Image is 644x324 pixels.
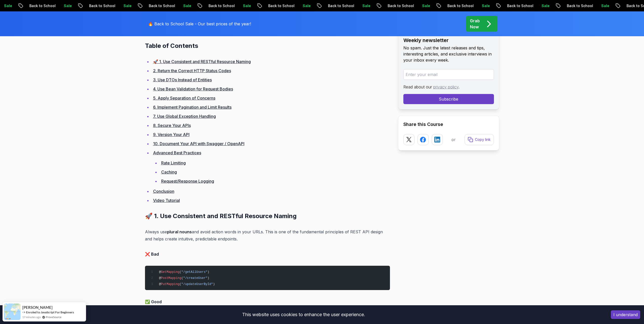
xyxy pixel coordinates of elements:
strong: ❌ Bad [145,252,159,257]
p: Sale [340,3,356,8]
a: 🚀 1. Use Consistent and RESTful Resource Naming [153,59,251,64]
span: [PERSON_NAME] [22,305,53,310]
span: ) [207,276,209,280]
p: or [451,137,456,143]
p: Sale [579,3,595,8]
a: 2. Return the Correct HTTP Status Codes [153,68,231,73]
span: "/getAllUsers" [181,270,207,274]
p: Back to School [186,3,221,8]
p: Sale [280,3,297,8]
span: "/updateUserById" [181,282,213,286]
span: @ [159,282,161,286]
a: Conclusion [153,189,174,194]
a: Enroled to JavaScript For Beginners [26,310,74,314]
p: Back to School [545,3,579,8]
input: Enter your email [403,69,494,80]
p: Back to School [7,3,41,8]
a: 5. Apply Separation of Concerns [153,96,215,101]
a: 8. Secure Your APIs [153,123,191,128]
a: Rate Limiting [161,160,186,165]
h2: Weekly newsletter [403,37,494,44]
strong: plural nouns [167,229,192,234]
p: Read about our . [403,84,494,90]
p: Back to School [67,3,101,8]
span: PostMapping [161,276,181,280]
p: Back to School [306,3,340,8]
span: ) [207,270,209,274]
p: Back to School [425,3,460,8]
a: 4. Use Bean Validation for Request Bodies [153,86,233,91]
p: Copy link [475,137,491,142]
button: Subscribe [403,94,494,104]
p: Back to School [246,3,280,8]
a: Request/Response Logging [161,179,214,184]
strong: ✅ Good [145,299,162,304]
p: Sale [161,3,177,8]
span: PutMapping [161,282,180,286]
p: Always use and avoid action words in your URLs. This is one of the fundamental principles of REST... [145,228,390,242]
div: This website uses cookies to enhance the user experience. [4,309,603,320]
p: Back to School [365,3,400,8]
img: provesource social proof notification image [4,303,20,320]
a: Video Tutorial [153,198,180,203]
h2: Table of Contents [145,42,390,50]
span: @ [159,276,161,280]
a: 3. Use DTOs Instead of Entities [153,77,212,82]
button: Accept cookies [611,310,640,319]
a: Caching [161,169,177,175]
p: Sale [101,3,117,8]
p: Sale [221,3,237,8]
span: ( [179,282,181,286]
p: Grab Now [470,18,480,30]
span: ( [181,276,183,280]
p: Back to School [604,3,639,8]
p: Back to School [127,3,161,8]
p: Sale [41,3,58,8]
a: 9. Version Your API [153,132,190,137]
span: "/createUser" [183,276,207,280]
a: ProveSource [46,315,61,319]
p: No spam. Just the latest releases and tips, interesting articles, and exclusive interviews in you... [403,45,494,63]
p: Back to School [485,3,519,8]
span: -> [22,310,26,314]
a: privacy policy [433,84,459,89]
a: 6. Implement Pagination and Limit Results [153,105,232,110]
button: Copy link [465,134,494,145]
span: GetMapping [161,270,180,274]
h2: Share this Course [403,121,494,128]
a: 10. Document Your API with Swagger / OpenAPI [153,141,244,146]
p: Sale [400,3,416,8]
p: Sale [460,3,476,8]
p: Sale [519,3,535,8]
span: 17 minutes ago [22,315,41,319]
span: @ [159,270,161,274]
span: ( [179,270,181,274]
span: ) [213,282,215,286]
h2: 🚀 1. Use Consistent and RESTful Resource Naming [145,212,390,220]
a: 7. Use Global Exception Handling [153,114,216,119]
p: 🔥 Back to School Sale - Our best prices of the year! [148,21,251,27]
a: Advanced Best Practices [153,150,201,155]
